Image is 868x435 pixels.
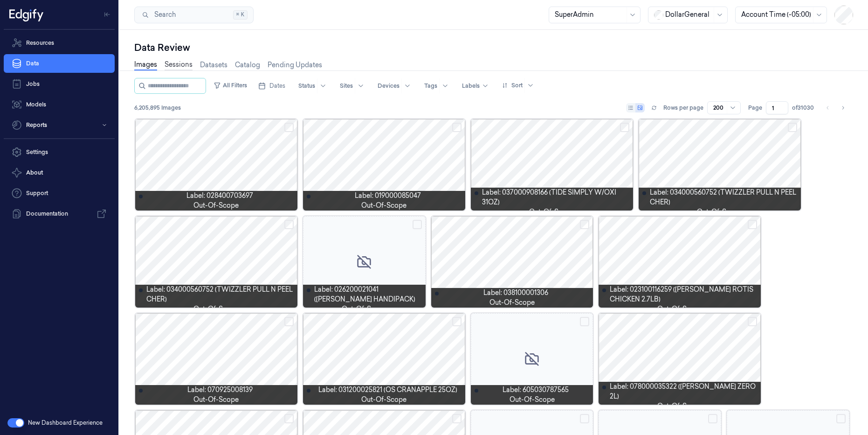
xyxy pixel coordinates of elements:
a: Catalog [235,60,260,70]
span: out-of-scope [193,201,239,210]
span: Label: 078000035322 ([PERSON_NAME] ZERO 2L) [610,382,757,401]
span: out-of-scope [361,395,406,405]
a: Datasets [200,60,227,70]
button: About [4,163,115,182]
span: out-of-scope [697,207,742,217]
span: Search [151,10,176,20]
button: All Filters [210,78,251,93]
a: Data [4,54,115,73]
span: out-of-scope [510,395,555,405]
span: Label: 026200021041 ([PERSON_NAME] HANDIPACK) [314,285,422,304]
span: Label: 605030787565 [503,385,569,395]
span: Label: 034000560752 (TWIZZLER PULL N PEEL CHER) [650,188,797,207]
button: Select row [580,220,589,229]
span: 6,205,895 Images [134,104,181,112]
button: Select row [620,123,629,132]
button: Reports [4,116,115,134]
button: Select row [452,317,462,326]
span: Label: 037000908166 (TIDE SIMPLY W/OXI 31OZ) [482,188,629,207]
button: Dates [255,78,289,93]
a: Sessions [165,60,193,70]
button: Go to next page [836,101,849,114]
span: Label: 070925008139 [187,385,253,395]
button: Select row [452,414,462,423]
span: of 31030 [792,104,814,112]
button: Select row [452,123,462,132]
span: out-of-scope [342,304,387,314]
a: Documentation [4,204,115,223]
span: Dates [269,82,285,90]
button: Toggle Navigation [100,7,115,22]
a: Models [4,95,115,114]
button: Select row [580,317,589,326]
span: out-of-scope [193,304,239,314]
button: Select row [284,414,294,423]
span: out-of-scope [529,207,574,217]
button: Search⌘K [134,7,254,23]
span: Label: 028400703697 [186,191,253,201]
a: Images [134,60,157,70]
a: Jobs [4,75,115,93]
a: Settings [4,143,115,161]
span: out-of-scope [193,395,239,405]
a: Resources [4,34,115,52]
span: Label: 038100001306 [483,288,548,298]
span: Label: 023100116259 ([PERSON_NAME] ROTIS CHICKEN 2.7LB) [610,285,757,304]
div: Data Review [134,41,853,54]
button: Select row [284,220,294,229]
button: Select row [748,220,757,229]
button: Select row [836,414,846,423]
button: Select row [413,220,422,229]
span: Label: 034000560752 (TWIZZLER PULL N PEEL CHER) [146,285,294,304]
button: Select row [788,123,797,132]
a: Pending Updates [268,60,322,70]
span: Label: 031200025821 (OS CRANAPPLE 25OZ) [318,385,457,395]
nav: pagination [821,101,849,114]
span: out-of-scope [657,401,703,411]
button: Select row [748,317,757,326]
span: Page [748,104,762,112]
button: Select row [708,414,717,423]
span: out-of-scope [361,201,406,210]
button: Select row [580,414,589,423]
a: Support [4,184,115,203]
button: Select row [284,317,294,326]
span: out-of-scope [657,304,703,314]
span: out-of-scope [489,298,535,308]
p: Rows per page [663,104,703,112]
span: Label: 019000085047 [355,191,421,201]
button: Select row [284,123,294,132]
